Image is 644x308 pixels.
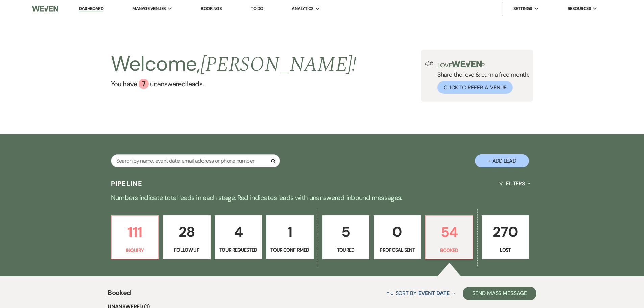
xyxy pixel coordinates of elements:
[116,221,154,243] p: 111
[32,2,58,16] img: Weven Logo
[79,6,103,12] a: Dashboard
[386,290,394,297] span: ↑↓
[219,220,258,243] p: 4
[437,61,529,68] p: Love ?
[383,284,458,302] button: Sort By Event Date
[486,220,525,243] p: 270
[482,215,529,259] a: 270Lost
[111,154,280,167] input: Search by name, event date, email address or phone number
[327,246,365,254] p: Toured
[496,174,533,192] button: Filters
[111,179,143,188] h3: Pipeline
[111,79,357,89] a: You have 7 unanswered leads.
[327,220,365,243] p: 5
[568,5,591,12] span: Resources
[425,61,433,66] img: loud-speaker-illustration.svg
[475,154,529,167] button: + Add Lead
[430,221,468,243] p: 54
[163,215,210,259] a: 28Follow Up
[513,5,532,12] span: Settings
[251,6,263,11] a: To Do
[437,81,513,94] button: Click to Refer a Venue
[219,246,258,254] p: Tour Requested
[378,246,416,254] p: Proposal Sent
[200,49,357,80] span: [PERSON_NAME] !
[139,79,149,89] div: 7
[463,287,536,300] button: Send Mass Message
[322,215,369,259] a: 5Toured
[425,215,473,259] a: 54Booked
[452,61,482,67] img: weven-logo-green.svg
[111,50,357,79] h2: Welcome,
[270,220,309,243] p: 1
[430,246,468,254] p: Booked
[292,5,313,12] span: Analytics
[378,220,416,243] p: 0
[418,290,450,297] span: Event Date
[132,5,166,12] span: Manage Venues
[201,6,222,11] a: Bookings
[116,246,154,254] p: Inquiry
[167,220,206,243] p: 28
[111,215,159,259] a: 111Inquiry
[108,288,131,302] span: Booked
[270,246,309,254] p: Tour Confirmed
[167,246,206,254] p: Follow Up
[433,61,529,94] div: Share the love & earn a free month.
[374,215,421,259] a: 0Proposal Sent
[215,215,262,259] a: 4Tour Requested
[486,246,525,254] p: Lost
[266,215,313,259] a: 1Tour Confirmed
[79,192,566,203] p: Numbers indicate total leads in each stage. Red indicates leads with unanswered inbound messages.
